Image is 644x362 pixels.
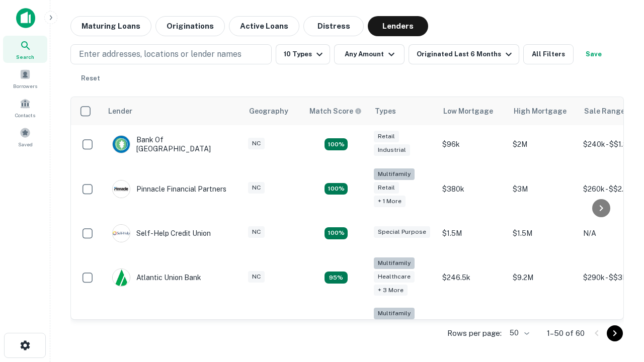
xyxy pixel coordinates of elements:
span: Borrowers [13,82,37,90]
div: Geography [249,105,288,117]
td: $2M [508,125,578,163]
span: Search [16,53,34,61]
span: Saved [18,140,33,148]
img: picture [113,136,130,153]
button: Enter addresses, locations or lender names [70,44,272,64]
button: Lenders [368,16,428,36]
button: Originations [155,16,225,36]
div: NC [248,226,265,238]
td: $246.5k [437,252,508,303]
div: Industrial [374,144,410,156]
div: NC [248,271,265,283]
a: Search [3,36,47,63]
img: picture [113,180,130,198]
div: Types [375,105,396,117]
button: Go to next page [607,325,623,341]
div: Healthcare [374,271,415,283]
th: Capitalize uses an advanced AI algorithm to match your search with the best lender. The match sco... [303,97,369,125]
p: Enter addresses, locations or lender names [79,48,242,60]
button: Active Loans [229,16,299,36]
div: NC [248,138,265,149]
button: Originated Last 6 Months [409,44,519,64]
div: 50 [506,326,531,340]
img: capitalize-icon.png [16,8,35,28]
h6: Match Score [309,106,360,117]
div: Multifamily [374,168,415,180]
div: Special Purpose [374,226,430,238]
div: Matching Properties: 15, hasApolloMatch: undefined [325,138,348,150]
td: $3.2M [508,303,578,353]
button: Distress [303,16,364,36]
button: Reset [74,68,107,88]
div: Lender [108,105,132,117]
div: Retail [374,131,399,142]
th: Lender [102,97,243,125]
div: High Mortgage [514,105,567,117]
th: Low Mortgage [437,97,508,125]
button: All Filters [523,44,574,64]
div: Multifamily [374,308,415,319]
a: Saved [3,123,47,150]
td: $380k [437,163,508,214]
th: Types [369,97,437,125]
div: Multifamily [374,257,415,269]
div: Low Mortgage [443,105,493,117]
td: $96k [437,125,508,163]
div: Capitalize uses an advanced AI algorithm to match your search with the best lender. The match sco... [309,106,362,117]
td: $1.5M [508,214,578,252]
div: NC [248,182,265,194]
p: Rows per page: [447,327,502,339]
td: $1.5M [437,214,508,252]
div: Matching Properties: 17, hasApolloMatch: undefined [325,183,348,195]
div: Sale Range [584,105,625,117]
iframe: Chat Widget [594,282,644,330]
div: + 1 more [374,196,406,207]
th: Geography [243,97,303,125]
img: picture [113,269,130,286]
button: Maturing Loans [70,16,151,36]
button: 10 Types [276,44,330,64]
div: + 3 more [374,285,408,296]
div: Self-help Credit Union [112,224,211,242]
p: 1–50 of 60 [547,327,585,339]
div: Atlantic Union Bank [112,268,201,287]
div: Matching Properties: 11, hasApolloMatch: undefined [325,227,348,239]
div: Pinnacle Financial Partners [112,180,226,198]
button: Any Amount [334,44,405,64]
td: $9.2M [508,252,578,303]
div: The Fidelity Bank [112,319,194,337]
div: Originated Last 6 Months [417,48,515,60]
div: Bank Of [GEOGRAPHIC_DATA] [112,135,233,153]
div: Retail [374,182,399,194]
img: picture [113,225,130,242]
td: $3M [508,163,578,214]
a: Borrowers [3,65,47,92]
div: Matching Properties: 9, hasApolloMatch: undefined [325,271,348,284]
th: High Mortgage [508,97,578,125]
button: Save your search to get updates of matches that match your search criteria. [578,44,610,64]
td: $246k [437,303,508,353]
a: Contacts [3,94,47,121]
span: Contacts [15,111,35,119]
